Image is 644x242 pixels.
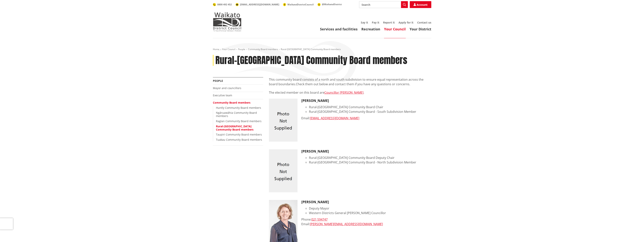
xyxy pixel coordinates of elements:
a: Huntly Community Board members [216,106,261,110]
a: Ngāruawāhia Community Board members [216,111,257,118]
h1: Rural-[GEOGRAPHIC_DATA] Community Board members [215,55,407,66]
nav: breadcrumb [213,48,431,51]
a: 021 594747 [311,217,328,222]
li: Rural-[GEOGRAPHIC_DATA] Community Board Deputy Chair [309,155,431,160]
span: @WaikatoDistrict [322,3,342,6]
a: Councillor [PERSON_NAME] [324,90,363,95]
p: This community board consists of a north and south subdivision to ensure equal representation acr... [269,77,431,86]
a: People [238,48,245,51]
a: @WaikatoDistrict [318,3,342,6]
a: Mayor and councillors [213,86,241,90]
img: Photo not supplied [269,149,298,192]
span: Check them out below and contact them if you have any questions or concerns. [296,82,410,86]
p: The elected member on this board are . [269,90,431,95]
img: Photo not supplied [269,99,298,142]
a: Your District [410,27,431,31]
div: Phone: [301,217,431,222]
input: Search input [359,1,408,8]
img: Waikato District Council - Te Kaunihera aa Takiwaa o Waikato [213,12,241,31]
a: People [213,79,223,83]
a: Community Board members [213,101,250,104]
span: 0800 492 452 [217,3,232,6]
h3: [PERSON_NAME] [301,149,431,153]
div: Email: [301,222,431,226]
a: [PERSON_NAME][EMAIL_ADDRESS][DOMAIN_NAME] [310,222,383,226]
a: Tuakau Community Board members [216,138,262,141]
span: Rural-[GEOGRAPHIC_DATA] Community Board members [281,48,341,51]
a: Community Board members [248,48,278,51]
a: Executive team [213,93,232,97]
li: Western Districts General [PERSON_NAME] Councillor [309,211,431,215]
div: Email: [301,116,431,120]
a: Services and facilities [320,27,358,31]
a: 0800 492 452 [213,3,232,6]
a: [EMAIL_ADDRESS][DOMAIN_NAME] [236,3,279,6]
a: Your Council [222,48,235,51]
li: Deputy Mayor [309,206,431,211]
a: Pay it [372,21,379,24]
h3: [PERSON_NAME] [301,200,431,204]
a: Raglan Community Board members [216,119,261,123]
a: Taupiri Community Board members [216,133,262,136]
span: [EMAIL_ADDRESS][DOMAIN_NAME] [240,3,279,6]
a: Say it [361,21,368,24]
a: [EMAIL_ADDRESS][DOMAIN_NAME] [310,116,359,120]
li: Rural-[GEOGRAPHIC_DATA] Community Board - South Subdivision Member [309,109,431,114]
a: WaikatoDistrictCouncil [283,3,314,6]
a: Rural-[GEOGRAPHIC_DATA] Community Board members [216,124,253,131]
a: Account [410,1,431,8]
span: WaikatoDistrictCouncil [287,3,314,6]
li: Rural-[GEOGRAPHIC_DATA] Community Board Chair [309,105,431,109]
a: Apply for it [399,21,413,24]
a: Report it [383,21,395,24]
a: Home [213,48,219,51]
li: Rural-[GEOGRAPHIC_DATA] Community Board - North Subdivision Member [309,160,431,165]
a: Your Council [384,27,406,31]
a: Recreation [361,27,380,31]
h3: [PERSON_NAME] [301,99,431,103]
a: Contact us [417,21,431,24]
